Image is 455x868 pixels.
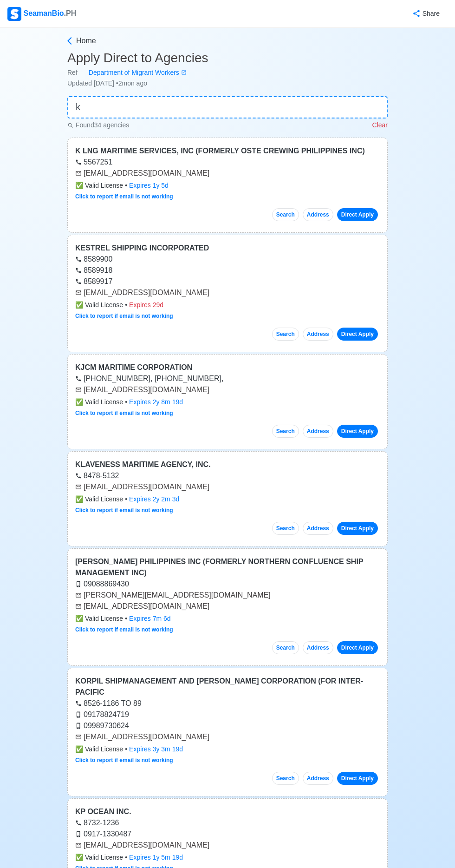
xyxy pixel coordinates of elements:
[75,590,380,601] div: [PERSON_NAME][EMAIL_ADDRESS][DOMAIN_NAME]
[337,425,378,438] a: Direct Apply
[75,182,83,189] span: check
[75,397,380,407] div: •
[303,641,333,654] button: Address
[78,68,181,78] div: Department of Migrant Workers
[75,158,112,166] a: 5567251
[75,819,119,827] a: 8732-1236
[129,744,183,754] div: Expires 3y 3m 19d
[75,494,380,504] div: •
[75,626,173,633] a: Click to report if email is not working
[75,830,131,838] a: 0917-1330487
[67,50,388,66] h3: Apply Direct to Agencies
[75,731,380,743] div: [EMAIL_ADDRESS][DOMAIN_NAME]
[272,772,299,785] button: Search
[75,181,123,191] span: Valid License
[75,757,173,763] a: Click to report if email is not working
[75,384,380,395] div: [EMAIL_ADDRESS][DOMAIN_NAME]
[75,699,142,707] a: 8526-1186 TO 89
[303,772,333,785] button: Address
[75,806,380,817] div: KP OCEAN INC.
[75,287,380,298] div: [EMAIL_ADDRESS][DOMAIN_NAME]
[272,522,299,535] button: Search
[75,556,380,579] div: [PERSON_NAME] PHILIPPINES INC (FORMERLY NORTHERN CONFLUENCE SHIP MANAGEMENT INC)
[76,35,96,46] span: Home
[75,481,380,493] div: [EMAIL_ADDRESS][DOMAIN_NAME]
[75,745,83,753] span: check
[337,522,378,535] a: Direct Apply
[75,615,83,622] span: check
[303,522,333,535] button: Address
[75,601,380,612] div: [EMAIL_ADDRESS][DOMAIN_NAME]
[75,193,173,200] a: Click to report if email is not working
[129,614,171,624] div: Expires 7m 6d
[129,300,163,310] div: Expires 29d
[272,328,299,341] button: Search
[75,722,129,730] a: 09989730624
[75,507,173,513] a: Click to report if email is not working
[67,120,129,130] p: Found 34 agencies
[75,580,129,588] a: 09088869430
[78,68,187,78] a: Department of Migrant Workers
[75,301,83,309] span: check
[67,68,388,78] div: Ref
[75,854,83,861] span: check
[272,425,299,438] button: Search
[75,840,380,851] div: [EMAIL_ADDRESS][DOMAIN_NAME]
[75,397,123,407] span: Valid License
[75,614,380,624] div: •
[75,853,123,862] span: Valid License
[372,120,388,130] p: Clear
[337,641,378,654] a: Direct Apply
[75,614,123,624] span: Valid License
[303,208,333,221] button: Address
[272,641,299,654] button: Search
[75,168,380,179] div: [EMAIL_ADDRESS][DOMAIN_NAME]
[65,35,388,46] a: Home
[75,181,380,191] div: •
[75,398,83,406] span: check
[129,181,169,191] div: Expires 1y 5d
[337,208,378,221] a: Direct Apply
[75,277,112,285] a: 8589917
[337,328,378,341] a: Direct Apply
[129,494,179,504] div: Expires 2y 2m 3d
[7,7,76,21] div: SeamanBio
[129,397,183,407] div: Expires 2y 8m 19d
[303,328,333,341] button: Address
[403,5,448,23] button: Share
[75,744,380,754] div: •
[337,772,378,785] a: Direct Apply
[7,7,21,21] img: Logo
[75,255,112,263] a: 8589900
[75,266,112,274] a: 8589918
[75,853,380,862] div: •
[75,300,380,310] div: •
[75,243,380,254] div: KESTREL SHIPPING INCORPORATED
[75,362,380,373] div: KJCM MARITIME CORPORATION
[67,96,388,118] input: 👉 Quick Search
[75,145,380,157] div: K LNG MARITIME SERVICES, INC (FORMERLY OSTE CREWING PHILIPPINES INC)
[75,375,223,382] a: [PHONE_NUMBER], [PHONE_NUMBER],
[67,79,147,87] span: Updated [DATE] • 2mon ago
[75,300,123,310] span: Valid License
[64,9,77,17] span: .PH
[75,494,123,504] span: Valid License
[129,853,183,862] div: Expires 1y 5m 19d
[75,313,173,319] a: Click to report if email is not working
[75,676,380,698] div: KORPIL SHIPMANAGEMENT AND [PERSON_NAME] CORPORATION (FOR INTER-PACIFIC
[75,744,123,754] span: Valid License
[75,495,83,503] span: check
[303,425,333,438] button: Address
[75,710,129,718] a: 09178824719
[75,472,119,480] a: 8478-5132
[75,459,380,470] div: KLAVENESS MARITIME AGENCY, INC.
[272,208,299,221] button: Search
[75,410,173,416] a: Click to report if email is not working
